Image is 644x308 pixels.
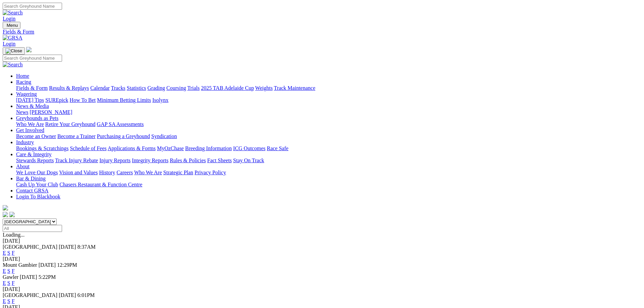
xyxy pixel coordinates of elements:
[49,85,89,91] a: Results & Replays
[111,85,125,91] a: Tracks
[16,158,641,164] div: Care & Integrity
[3,225,62,232] input: Select date
[16,121,44,127] a: Who We Are
[163,170,193,175] a: Strategic Plan
[55,158,98,163] a: Track Injury Rebate
[16,133,56,139] a: Become an Owner
[157,145,184,151] a: MyOzChase
[7,23,18,28] span: Menu
[3,212,8,217] img: facebook.svg
[132,158,168,163] a: Integrity Reports
[16,145,68,151] a: Bookings & Scratchings
[233,145,265,151] a: ICG Outcomes
[3,286,641,292] div: [DATE]
[166,85,186,91] a: Coursing
[9,212,15,217] img: twitter.svg
[3,298,6,304] a: E
[116,170,133,175] a: Careers
[3,238,641,244] div: [DATE]
[108,145,156,151] a: Applications & Forms
[99,170,115,175] a: History
[16,170,641,176] div: About
[16,109,28,115] a: News
[3,232,24,238] span: Loading...
[39,262,56,268] span: [DATE]
[16,164,30,169] a: About
[3,22,20,29] button: Toggle navigation
[70,145,106,151] a: Schedule of Fees
[3,280,6,286] a: E
[3,41,15,47] a: Login
[16,97,641,103] div: Wagering
[97,121,144,127] a: GAP SA Assessments
[16,170,58,175] a: We Love Our Dogs
[3,16,15,21] a: Login
[59,170,98,175] a: Vision and Values
[3,274,18,280] span: Gawler
[30,109,72,115] a: [PERSON_NAME]
[99,158,130,163] a: Injury Reports
[57,262,77,268] span: 12:29PM
[16,127,44,133] a: Get Involved
[16,85,641,91] div: Racing
[77,292,95,298] span: 6:01PM
[16,145,641,151] div: Industry
[3,55,62,62] input: Search
[16,121,641,127] div: Greyhounds as Pets
[3,3,62,10] input: Search
[3,262,37,268] span: Mount Gambier
[3,62,23,68] img: Search
[16,109,641,115] div: News & Media
[7,268,10,274] a: S
[16,158,54,163] a: Stewards Reports
[16,73,29,79] a: Home
[3,47,25,55] button: Toggle navigation
[70,97,96,103] a: How To Bet
[16,79,31,85] a: Racing
[16,182,58,187] a: Cash Up Your Club
[12,250,15,256] a: F
[97,133,150,139] a: Purchasing a Greyhound
[3,35,22,41] img: GRSA
[16,182,641,188] div: Bar & Dining
[233,158,264,163] a: Stay On Track
[12,298,15,304] a: F
[127,85,146,91] a: Statistics
[148,85,165,91] a: Grading
[7,280,10,286] a: S
[5,48,22,54] img: Close
[12,280,15,286] a: F
[57,133,96,139] a: Become a Trainer
[59,292,76,298] span: [DATE]
[3,205,8,210] img: logo-grsa-white.png
[267,145,288,151] a: Race Safe
[7,250,10,256] a: S
[151,133,177,139] a: Syndication
[59,244,76,250] span: [DATE]
[274,85,315,91] a: Track Maintenance
[152,97,168,103] a: Isolynx
[3,10,23,16] img: Search
[3,250,6,256] a: E
[45,97,68,103] a: SUREpick
[90,85,110,91] a: Calendar
[3,292,57,298] span: [GEOGRAPHIC_DATA]
[16,188,48,193] a: Contact GRSA
[195,170,226,175] a: Privacy Policy
[16,115,58,121] a: Greyhounds as Pets
[16,139,34,145] a: Industry
[12,268,15,274] a: F
[16,85,48,91] a: Fields & Form
[134,170,162,175] a: Who We Are
[7,298,10,304] a: S
[77,244,96,250] span: 8:37AM
[3,256,641,262] div: [DATE]
[187,85,200,91] a: Trials
[255,85,273,91] a: Weights
[59,182,142,187] a: Chasers Restaurant & Function Centre
[3,244,57,250] span: [GEOGRAPHIC_DATA]
[45,121,96,127] a: Retire Your Greyhound
[3,29,641,35] a: Fields & Form
[16,133,641,139] div: Get Involved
